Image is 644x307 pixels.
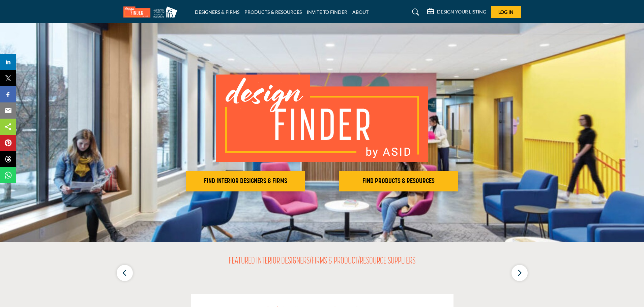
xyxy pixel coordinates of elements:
[498,9,514,15] span: Log In
[195,9,239,15] a: DESIGNERS & FIRMS
[437,9,486,15] h5: DESIGN YOUR LISTING
[216,74,428,162] img: image
[229,256,415,267] h2: FEATURED INTERIOR DESIGNERS/FIRMS & PRODUCT/RESOURCE SUPPLIERS
[307,9,347,15] a: INVITE TO FINDER
[244,9,302,15] a: PRODUCTS & RESOURCES
[491,6,521,18] button: Log In
[123,6,181,18] img: Site Logo
[352,9,369,15] a: ABOUT
[188,177,303,185] h2: FIND INTERIOR DESIGNERS & FIRMS
[406,7,423,18] a: Search
[341,177,456,185] h2: FIND PRODUCTS & RESOURCES
[427,8,486,16] div: DESIGN YOUR LISTING
[186,171,305,191] button: FIND INTERIOR DESIGNERS & FIRMS
[339,171,458,191] button: FIND PRODUCTS & RESOURCES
